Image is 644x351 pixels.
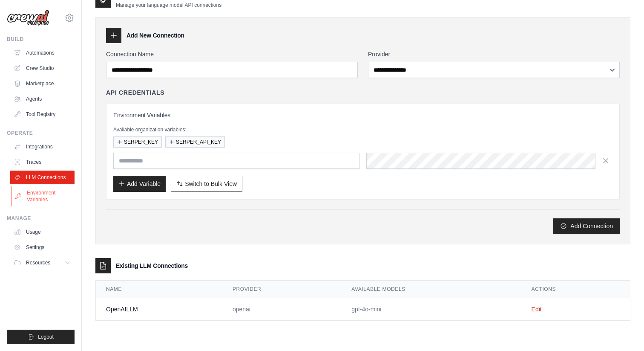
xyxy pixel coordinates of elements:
button: Add Variable [113,176,166,192]
th: Provider [222,281,341,298]
td: OpenAILLM [96,298,222,321]
a: LLM Connections [10,171,75,184]
label: Provider [368,50,620,58]
span: Resources [26,259,50,266]
button: SERPER_KEY [113,136,162,148]
th: Name [96,281,222,298]
span: Switch to Bulk View [185,180,237,188]
h3: Add New Connection [126,31,184,40]
h4: API Credentials [106,88,164,97]
a: Marketplace [10,77,75,90]
h3: Environment Variables [113,111,612,119]
th: Available Models [341,281,521,298]
a: Edit [532,306,542,313]
a: Agents [10,92,75,106]
button: SERPER_API_KEY [165,136,225,148]
th: Actions [521,281,630,298]
button: Add Connection [553,218,620,234]
span: Logout [38,334,54,340]
p: Manage your language model API connections [116,2,221,9]
img: Logo [7,10,49,26]
p: Available organization variables: [113,126,612,133]
a: Crew Studio [10,61,75,75]
a: Tool Registry [10,107,75,121]
td: gpt-4o-mini [341,298,521,321]
a: Automations [10,46,75,60]
button: Logout [7,330,75,344]
button: Resources [10,256,75,270]
button: Switch to Bulk View [171,176,242,192]
a: Traces [10,155,75,169]
div: Manage [7,215,75,222]
h3: Existing LLM Connections [116,261,188,270]
a: Usage [10,225,75,239]
a: Settings [10,241,75,254]
div: Operate [7,130,75,136]
td: openai [222,298,341,321]
a: Environment Variables [11,186,75,206]
a: Integrations [10,140,75,154]
label: Connection Name [106,50,358,58]
div: Build [7,36,75,43]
